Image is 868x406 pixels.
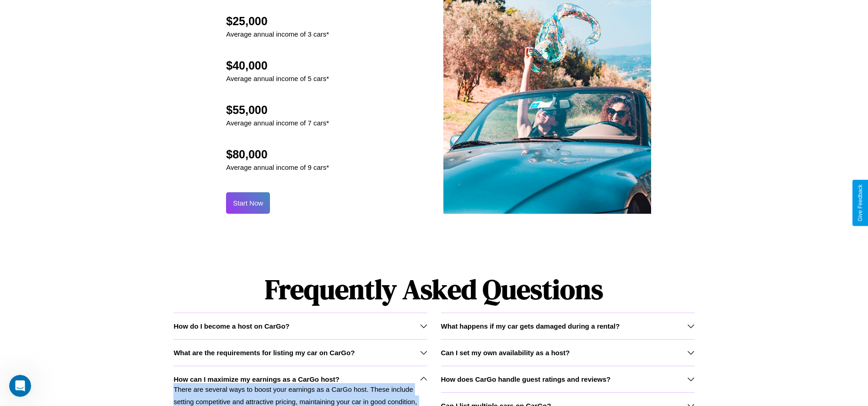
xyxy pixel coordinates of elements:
[441,375,611,383] h3: How does CarGo handle guest ratings and reviews?
[441,322,620,330] h3: What happens if my car gets damaged during a rental?
[226,15,329,28] h2: $25,000
[9,375,31,397] iframe: Intercom live chat
[226,192,270,214] button: Start Now
[857,184,863,222] div: Give Feedback
[226,148,329,161] h2: $80,000
[173,266,694,313] h1: Frequently Asked Questions
[226,28,329,40] p: Average annual income of 3 cars*
[226,72,329,85] p: Average annual income of 5 cars*
[173,375,340,383] h3: How can I maximize my earnings as a CarGo host?
[226,117,329,129] p: Average annual income of 7 cars*
[226,103,329,117] h2: $55,000
[173,349,355,357] h3: What are the requirements for listing my car on CarGo?
[173,322,289,330] h3: How do I become a host on CarGo?
[441,349,570,357] h3: Can I set my own availability as a host?
[226,59,329,72] h2: $40,000
[226,161,329,173] p: Average annual income of 9 cars*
